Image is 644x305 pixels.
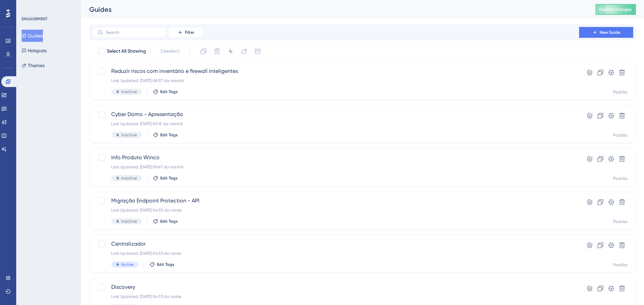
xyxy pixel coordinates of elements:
button: Deselect [154,45,186,57]
span: Edit Tags [160,219,178,224]
div: Last Updated: [DATE] 04:55 da tarde [111,207,560,213]
span: Inactive [121,132,137,138]
button: Hotspots [22,45,47,57]
span: Edit Tags [157,262,174,267]
span: Filter [185,30,194,35]
div: Padrão [613,133,627,138]
div: Padrão [613,89,627,95]
span: Edit Tags [160,89,178,94]
span: Cyber Domo - Apresentação [111,110,560,118]
div: Padrão [613,262,627,268]
div: Padrão [613,219,627,224]
div: Guides [89,5,578,14]
span: Edit Tags [160,132,178,138]
button: Guides [22,30,43,42]
button: Themes [22,59,45,72]
button: Edit Tags [153,175,178,181]
button: New Guide [579,27,633,38]
button: Edit Tags [153,219,178,224]
span: Select All Showing [107,47,146,55]
div: Last Updated: [DATE] 04:53 da tarde [111,251,560,256]
span: Discovery [111,283,560,291]
div: Last Updated: [DATE] 04:53 da tarde [111,294,560,299]
span: Centralizador [111,240,560,248]
span: Edit Tags [160,175,178,181]
span: New Guide [600,30,620,35]
span: Info Produto Winco [111,154,560,162]
button: Edit Tags [153,89,178,94]
span: Inactive [121,175,137,181]
span: Active [121,262,134,267]
div: Last Updated: [DATE] 09:15 da manhã [111,121,560,127]
div: Padrão [613,176,627,181]
span: Migração Endpoint Protection - API [111,197,560,205]
span: Inactive [121,89,137,94]
span: Inactive [121,219,137,224]
button: Edit Tags [149,262,174,267]
button: Publish Changes [595,4,636,15]
div: Last Updated: [DATE] 08:57 da manhã [111,78,560,83]
div: Last Updated: [DATE] 09:47 da manhã [111,164,560,170]
div: ENGAGEMENT [22,16,47,22]
button: Edit Tags [153,132,178,138]
button: Filter [169,27,203,38]
span: Reduzir riscos com inventário e firewall inteligentes [111,67,560,75]
span: Deselect [161,47,180,55]
input: Search [106,30,161,35]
